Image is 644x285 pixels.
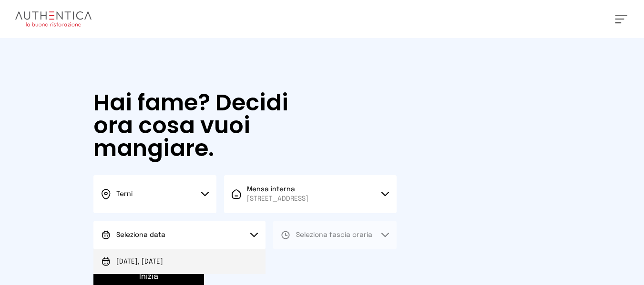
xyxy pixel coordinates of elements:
[296,232,372,238] span: Seleziona fascia oraria
[116,232,165,238] span: Seleziona data
[116,257,163,266] span: [DATE], [DATE]
[93,221,266,249] button: Seleziona data
[273,221,396,249] button: Seleziona fascia oraria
